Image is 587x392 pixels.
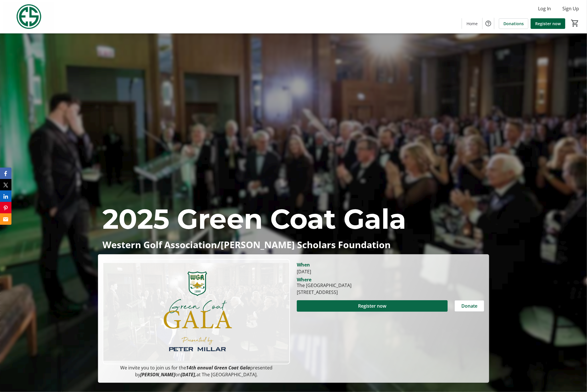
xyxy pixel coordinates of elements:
[186,365,250,371] em: 14th annual Green Coat Gala
[533,4,556,13] button: Log In
[3,2,54,31] img: Evans Scholars Foundation's Logo
[462,18,482,29] a: Home
[297,277,311,282] div: Where
[483,18,494,29] button: Help
[558,4,584,13] button: Sign Up
[297,261,310,268] div: When
[538,5,551,12] span: Log In
[103,364,290,378] p: We invite you to join us for the presented by on at The [GEOGRAPHIC_DATA].
[570,18,580,28] button: Cart
[297,289,351,296] div: [STREET_ADDRESS]
[499,18,528,29] a: Donations
[103,259,290,364] img: Campaign CTA Media Photo
[503,21,524,27] span: Donations
[181,371,196,378] em: [DATE],
[102,202,406,236] span: 2025 Green Coat Gala
[297,282,351,289] div: The [GEOGRAPHIC_DATA]
[358,303,386,309] span: Register now
[535,21,561,27] span: Register now
[140,371,175,378] em: [PERSON_NAME]
[297,300,448,312] button: Register now
[467,21,478,27] span: Home
[461,303,477,309] span: Donate
[102,240,485,250] p: Western Golf Association/[PERSON_NAME] Scholars Foundation
[531,18,565,29] a: Register now
[297,268,484,275] div: [DATE]
[454,300,484,312] button: Donate
[562,5,579,12] span: Sign Up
